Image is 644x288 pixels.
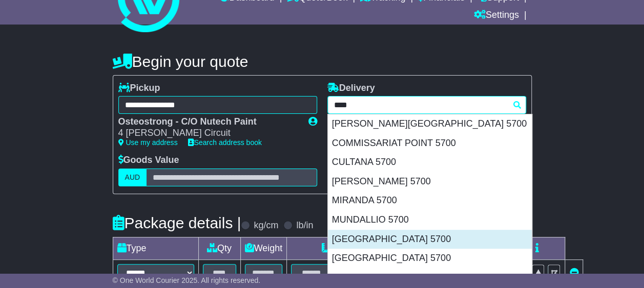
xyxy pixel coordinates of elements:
h4: Begin your quote [113,53,532,70]
div: [GEOGRAPHIC_DATA] 5700 [328,230,532,249]
div: 4 [PERSON_NAME] Circuit [118,128,298,139]
td: Dimensions (L x W x H) [287,237,463,259]
a: Search address book [188,138,262,147]
div: [PERSON_NAME][GEOGRAPHIC_DATA] 5700 [328,114,532,134]
h4: Package details | [113,214,241,231]
div: Osteostrong - C/O Nutech Paint [118,116,298,128]
div: [GEOGRAPHIC_DATA] 5700 [328,268,532,287]
div: CULTANA 5700 [328,153,532,172]
a: Remove this item [569,268,578,278]
label: Delivery [327,83,375,94]
label: kg/cm [254,220,278,231]
label: Pickup [118,83,160,94]
div: [PERSON_NAME] 5700 [328,172,532,191]
div: MIRANDA 5700 [328,191,532,210]
label: Goods Value [118,155,179,166]
label: AUD [118,169,147,186]
div: [GEOGRAPHIC_DATA] 5700 [328,249,532,268]
div: COMMISSARIAT POINT 5700 [328,134,532,153]
td: Type [113,237,198,259]
td: Weight [240,237,287,259]
label: lb/in [296,220,313,231]
td: Qty [198,237,240,259]
div: MUNDALLIO 5700 [328,210,532,230]
typeahead: Please provide city [327,96,526,114]
a: Use my address [118,138,178,147]
span: © One World Courier 2025. All rights reserved. [113,276,261,284]
a: Settings [474,7,519,25]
